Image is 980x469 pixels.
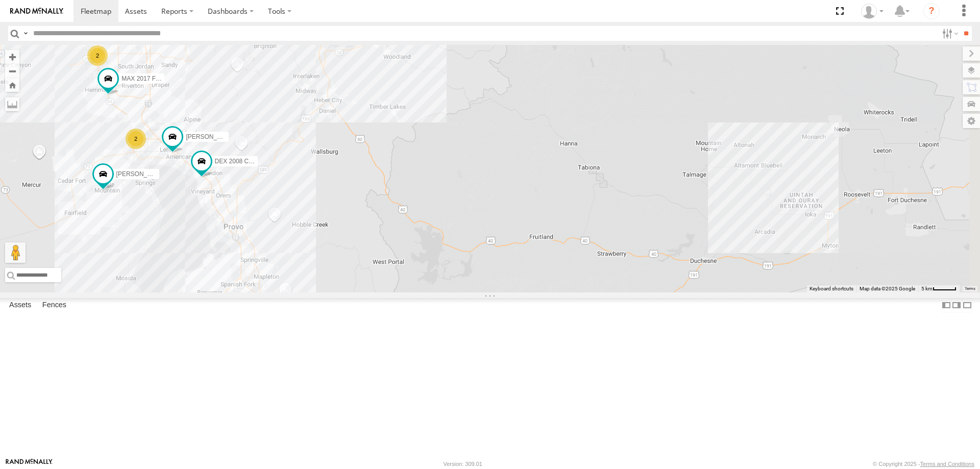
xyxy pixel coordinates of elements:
[116,170,211,178] span: [PERSON_NAME] 2020 F350 GT2
[860,286,915,291] span: Map data ©2025 Google
[5,50,19,64] button: Zoom in
[5,78,19,92] button: Zoom Home
[873,461,974,467] div: © Copyright 2025 -
[4,298,36,312] label: Assets
[186,133,269,140] span: [PERSON_NAME] -2017 F150
[941,298,951,313] label: Dock Summary Table to the Left
[5,97,19,111] label: Measure
[963,114,980,128] label: Map Settings
[857,4,887,19] div: Allen Bauer
[444,461,482,467] div: Version: 309.01
[121,75,166,82] span: MAX 2017 F150
[965,287,975,291] a: Terms (opens in new tab)
[5,64,19,78] button: Zoom out
[87,45,108,66] div: 2
[938,26,960,41] label: Search Filter Options
[920,461,974,467] a: Terms and Conditions
[126,129,146,149] div: 2
[215,158,262,165] span: DEX 2008 Chevy
[923,3,940,19] i: ?
[6,459,53,469] a: Visit our Website
[10,8,63,15] img: rand-logo.svg
[5,242,26,263] button: Drag Pegman onto the map to open Street View
[37,298,71,312] label: Fences
[962,298,972,313] label: Hide Summary Table
[21,26,30,41] label: Search Query
[810,285,853,292] button: Keyboard shortcuts
[951,298,962,313] label: Dock Summary Table to the Right
[918,285,960,292] button: Map Scale: 5 km per 43 pixels
[921,286,933,291] span: 5 km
